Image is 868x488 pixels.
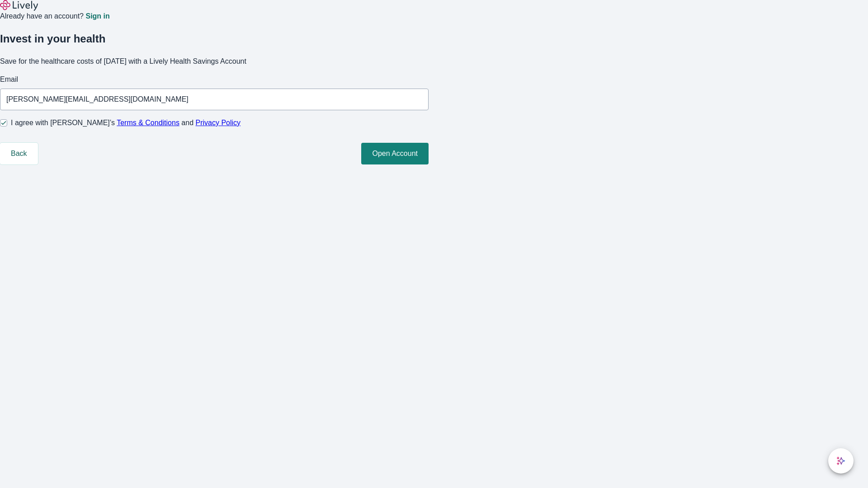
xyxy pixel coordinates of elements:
svg: Lively AI Assistant [836,456,845,465]
span: I agree with [PERSON_NAME]’s and [11,117,241,128]
a: Terms & Conditions [117,119,179,127]
a: Sign in [85,13,109,20]
a: Privacy Policy [196,119,241,127]
button: chat [828,448,854,474]
button: Open Account [361,143,429,164]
